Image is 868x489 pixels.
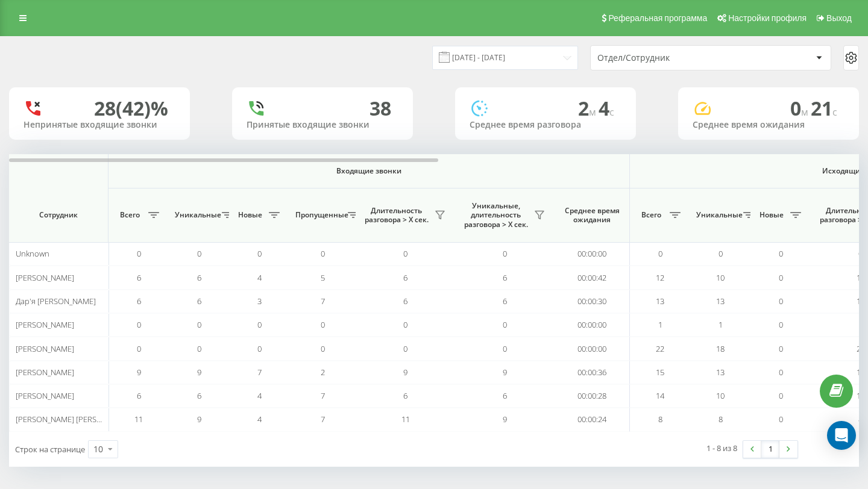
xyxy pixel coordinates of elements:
[137,248,141,259] span: 0
[728,13,807,23] span: Настройки профиля
[503,343,507,354] span: 0
[16,390,74,401] span: [PERSON_NAME]
[295,210,344,220] span: Пропущенные
[257,319,262,330] span: 0
[93,443,103,455] div: 10
[589,105,599,119] span: м
[578,95,599,121] span: 2
[16,343,74,354] span: [PERSON_NAME]
[503,272,507,283] span: 6
[503,414,507,425] span: 9
[716,296,725,307] span: 13
[370,97,391,120] div: 38
[137,272,141,283] span: 6
[321,319,325,330] span: 0
[503,296,507,307] span: 6
[16,367,74,378] span: [PERSON_NAME]
[716,343,725,354] span: 18
[719,414,723,425] span: 8
[321,296,325,307] span: 7
[321,390,325,401] span: 7
[555,313,630,337] td: 00:00:00
[140,166,598,176] span: Входящие звонки
[503,248,507,259] span: 0
[16,319,74,330] span: [PERSON_NAME]
[827,421,856,450] div: Open Intercom Messenger
[555,384,630,408] td: 00:00:28
[716,390,725,401] span: 10
[321,343,325,354] span: 0
[137,390,141,401] span: 6
[761,441,779,458] a: 1
[137,367,141,378] span: 9
[779,296,783,307] span: 0
[137,319,141,330] span: 0
[658,319,662,330] span: 1
[115,210,145,220] span: Всего
[321,367,325,378] span: 2
[257,296,262,307] span: 3
[94,97,168,120] div: 28 (42)%
[197,390,201,401] span: 6
[16,296,96,307] span: Дар'я [PERSON_NAME]
[693,120,844,130] div: Среднее время ожидания
[716,367,725,378] span: 13
[403,272,407,283] span: 6
[403,296,407,307] span: 6
[247,120,398,130] div: Принятые входящие звонки
[609,105,614,119] span: c
[197,248,201,259] span: 0
[779,390,783,401] span: 0
[403,390,407,401] span: 6
[321,248,325,259] span: 0
[321,272,325,283] span: 5
[197,272,201,283] span: 6
[826,13,852,23] span: Выход
[15,444,85,455] span: Строк на странице
[555,361,630,384] td: 00:00:36
[16,414,134,425] span: [PERSON_NAME] [PERSON_NAME]
[555,337,630,360] td: 00:00:00
[555,408,630,431] td: 00:00:24
[16,248,49,259] span: Unknown
[321,414,325,425] span: 7
[197,343,201,354] span: 0
[257,367,262,378] span: 7
[257,390,262,401] span: 4
[779,367,783,378] span: 0
[597,53,741,63] div: Отдел/Сотрудник
[134,414,143,425] span: 11
[19,210,98,220] span: Сотрудник
[706,442,737,454] div: 1 - 8 из 8
[24,120,175,130] div: Непринятые входящие звонки
[656,296,664,307] span: 13
[696,210,740,220] span: Уникальные
[257,272,262,283] span: 4
[257,414,262,425] span: 4
[555,242,630,266] td: 00:00:00
[503,367,507,378] span: 9
[197,296,201,307] span: 6
[197,414,201,425] span: 9
[658,414,662,425] span: 8
[555,266,630,289] td: 00:00:42
[403,343,407,354] span: 0
[401,414,410,425] span: 11
[656,367,664,378] span: 15
[608,13,707,23] span: Реферальная программа
[403,367,407,378] span: 9
[756,210,787,220] span: Новые
[811,95,837,121] span: 21
[779,414,783,425] span: 0
[175,210,218,220] span: Уникальные
[656,272,664,283] span: 12
[555,290,630,313] td: 00:00:30
[564,206,620,225] span: Среднее время ожидания
[503,390,507,401] span: 6
[719,248,723,259] span: 0
[503,319,507,330] span: 0
[137,296,141,307] span: 6
[137,343,141,354] span: 0
[779,272,783,283] span: 0
[790,95,811,121] span: 0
